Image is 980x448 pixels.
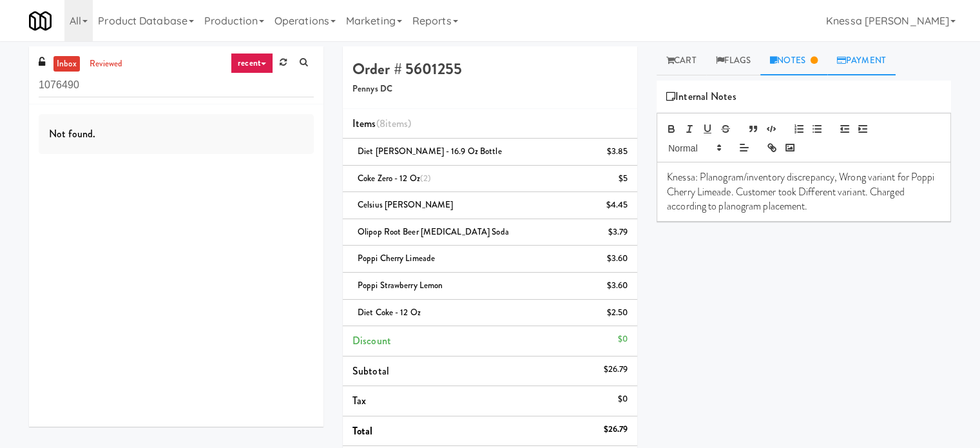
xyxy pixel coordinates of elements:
[760,46,827,75] a: Notes
[827,46,896,75] a: Payment
[352,364,389,378] span: Subtotal
[607,278,628,294] div: $3.60
[618,391,628,407] div: $0
[358,279,443,291] span: Poppi Strawberry Lemon
[352,393,366,408] span: Tax
[607,251,628,267] div: $3.60
[352,424,373,438] span: Total
[86,56,126,72] a: reviewed
[667,170,941,213] p: Knessa: Planogram/inventory discrepancy, Wrong variant for Poppi Cherry Limeade. Customer took Di...
[619,171,628,187] div: $5
[608,224,628,240] div: $3.79
[352,84,628,94] h5: Pennys DC
[358,252,435,264] span: Poppi Cherry Limeade
[666,87,736,106] span: Internal Notes
[607,305,628,321] div: $2.50
[49,126,95,141] span: Not found.
[385,116,408,131] ng-pluralize: items
[607,144,628,160] div: $3.85
[53,56,80,72] a: inbox
[352,333,391,348] span: Discount
[358,172,431,184] span: Coke Zero - 12 oz
[358,145,502,157] span: Diet [PERSON_NAME] - 16.9 oz Bottle
[358,226,509,238] span: Olipop Root Beer [MEDICAL_DATA] Soda
[352,61,628,77] h4: Order # 5601255
[358,199,453,211] span: Celsius [PERSON_NAME]
[420,172,431,184] span: (2)
[29,10,52,32] img: Micromart
[376,116,412,131] span: (8 )
[706,46,761,75] a: Flags
[358,306,421,318] span: Diet Coke - 12 oz
[352,116,411,131] span: Items
[606,197,628,213] div: $4.45
[231,53,273,73] a: recent
[657,46,706,75] a: Cart
[603,362,628,378] div: $26.79
[618,331,628,347] div: $0
[39,73,314,97] input: Search vision orders
[603,422,628,438] div: $26.79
